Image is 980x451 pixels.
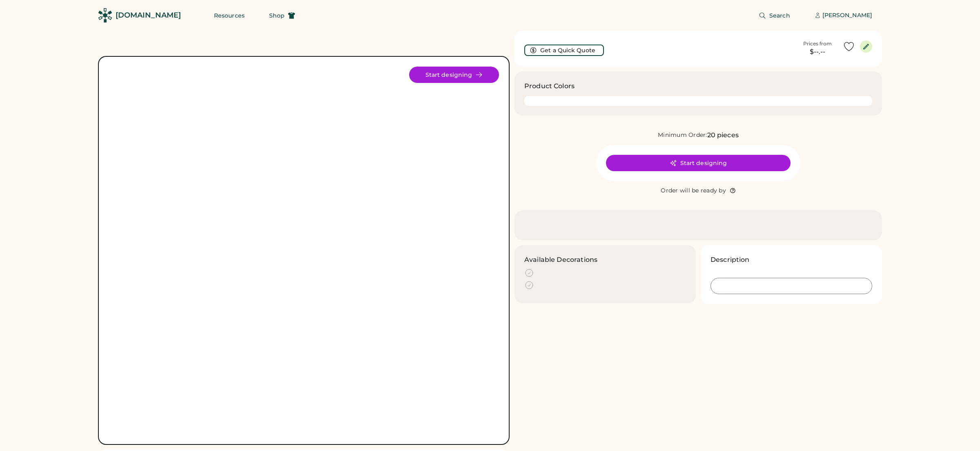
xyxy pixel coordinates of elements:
img: Rendered Logo - Screens [98,8,112,22]
button: Start designing [409,67,499,83]
div: Prices from [803,40,832,47]
div: Order will be ready by [661,187,726,195]
button: Get a Quick Quote [524,45,604,56]
div: [DOMAIN_NAME] [116,10,181,20]
h3: Product Colors [524,81,575,91]
button: Start designing [606,155,791,171]
img: yH5BAEAAAAALAAAAAABAAEAAAIBRAA7 [120,67,488,434]
button: Resources [204,7,254,24]
button: Shop [259,7,305,24]
div: $--.-- [797,47,838,57]
div: [PERSON_NAME] [822,11,872,20]
span: Shop [269,13,285,18]
h3: Available Decorations [524,255,597,265]
div: Minimum Order: [658,131,707,139]
span: Search [769,13,790,18]
button: Search [749,7,800,24]
h3: Description [710,255,750,265]
div: 20 pieces [707,130,739,140]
